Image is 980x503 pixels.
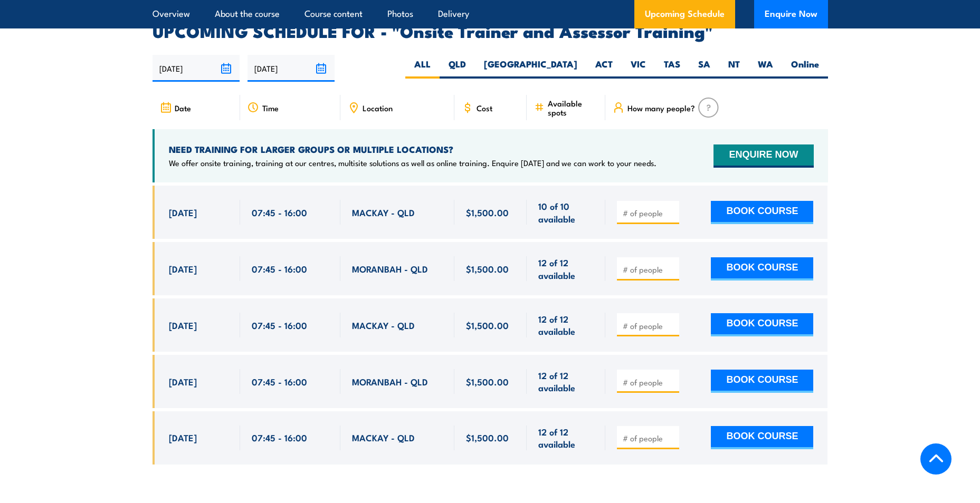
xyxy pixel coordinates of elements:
[252,319,307,331] span: 07:45 - 16:00
[169,375,197,388] span: [DATE]
[711,257,813,280] button: BOOK COURSE
[169,158,656,168] p: We offer onsite training, training at our centres, multisite solutions as well as online training...
[538,256,594,281] span: 12 of 12 available
[538,313,594,337] span: 12 of 12 available
[352,375,428,388] span: MORANBAH - QLD
[475,58,586,79] label: [GEOGRAPHIC_DATA]
[466,263,509,275] span: $1,500.00
[440,58,475,79] label: QLD
[252,375,307,388] span: 07:45 - 16:00
[175,103,191,112] span: Date
[623,264,675,275] input: # of people
[623,377,675,388] input: # of people
[548,99,598,117] span: Available spots
[477,103,492,112] span: Cost
[169,319,197,331] span: [DATE]
[622,58,655,79] label: VIC
[711,201,813,224] button: BOOK COURSE
[749,58,782,79] label: WA
[466,319,509,331] span: $1,500.00
[538,369,594,394] span: 12 of 12 available
[262,103,279,112] span: Time
[623,433,675,443] input: # of people
[169,143,656,155] h4: NEED TRAINING FOR LARGER GROUPS OR MULTIPLE LOCATIONS?
[352,263,428,275] span: MORANBAH - QLD
[538,200,594,225] span: 10 of 10 available
[713,144,813,168] button: ENQUIRE NOW
[711,426,813,449] button: BOOK COURSE
[169,206,197,218] span: [DATE]
[655,58,689,79] label: TAS
[153,55,240,82] input: From date
[252,263,307,275] span: 07:45 - 16:00
[466,431,509,443] span: $1,500.00
[153,23,828,38] h2: UPCOMING SCHEDULE FOR - "Onsite Trainer and Assessor Training"
[586,58,622,79] label: ACT
[252,431,307,443] span: 07:45 - 16:00
[627,103,695,112] span: How many people?
[538,425,594,450] span: 12 of 12 available
[623,321,675,331] input: # of people
[466,206,509,218] span: $1,500.00
[711,370,813,393] button: BOOK COURSE
[405,58,440,79] label: ALL
[352,319,415,331] span: MACKAY - QLD
[252,206,307,218] span: 07:45 - 16:00
[248,55,335,82] input: To date
[352,431,415,443] span: MACKAY - QLD
[363,103,393,112] span: Location
[169,431,197,443] span: [DATE]
[782,58,828,79] label: Online
[711,313,813,336] button: BOOK COURSE
[466,375,509,388] span: $1,500.00
[689,58,719,79] label: SA
[352,206,415,218] span: MACKAY - QLD
[719,58,749,79] label: NT
[169,263,197,275] span: [DATE]
[623,208,675,218] input: # of people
